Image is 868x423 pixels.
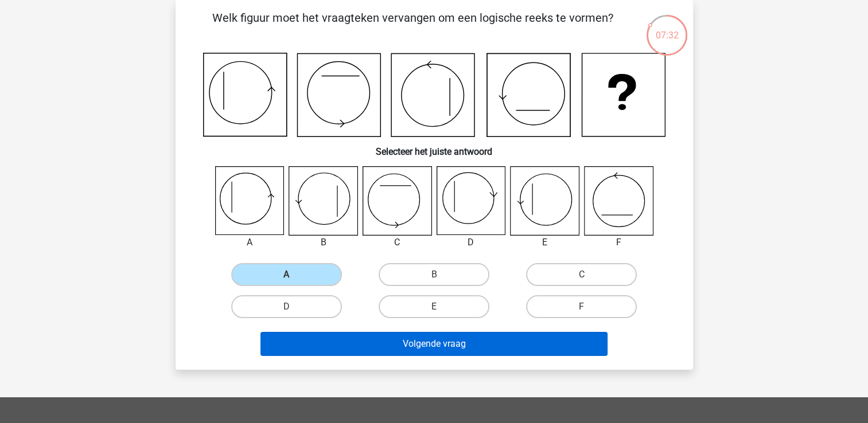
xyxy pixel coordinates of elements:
button: Volgende vraag [260,332,608,356]
div: E [501,236,588,249]
div: D [428,236,515,249]
label: E [379,295,489,318]
div: 07:32 [645,14,688,42]
h6: Selecteer het juiste antwoord [194,137,675,157]
label: D [231,295,342,318]
div: C [354,236,441,249]
p: Welk figuur moet het vraagteken vervangen om een logische reeks te vormen? [194,9,632,44]
label: B [379,263,489,286]
div: A [207,236,293,249]
label: F [526,295,637,318]
div: F [575,236,662,249]
label: C [526,263,637,286]
div: B [280,236,367,249]
label: A [231,263,342,286]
